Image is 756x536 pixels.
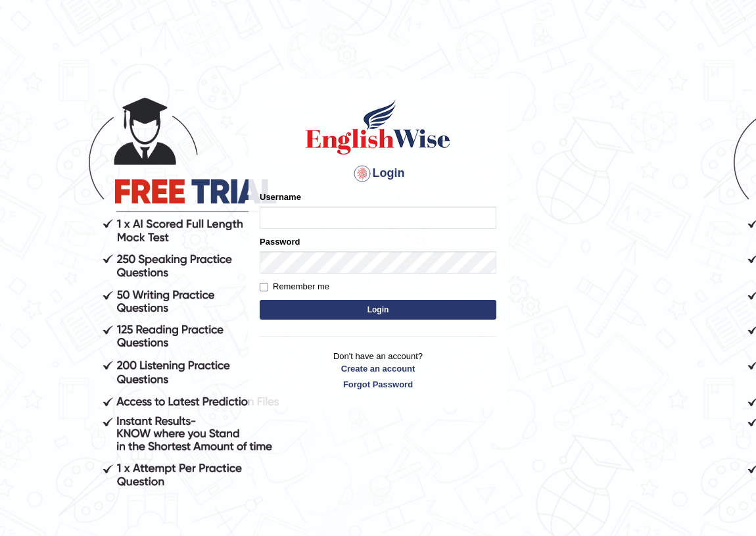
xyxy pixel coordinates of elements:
[260,300,496,320] button: Login
[303,97,453,157] img: Logo of English Wise sign in for intelligent practice with AI
[260,191,301,203] label: Username
[260,378,496,391] a: Forgot Password
[260,163,496,184] h4: Login
[260,350,496,391] p: Don't have an account?
[260,283,268,291] input: Remember me
[260,235,300,248] label: Password
[260,362,496,375] a: Create an account
[260,280,329,293] label: Remember me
